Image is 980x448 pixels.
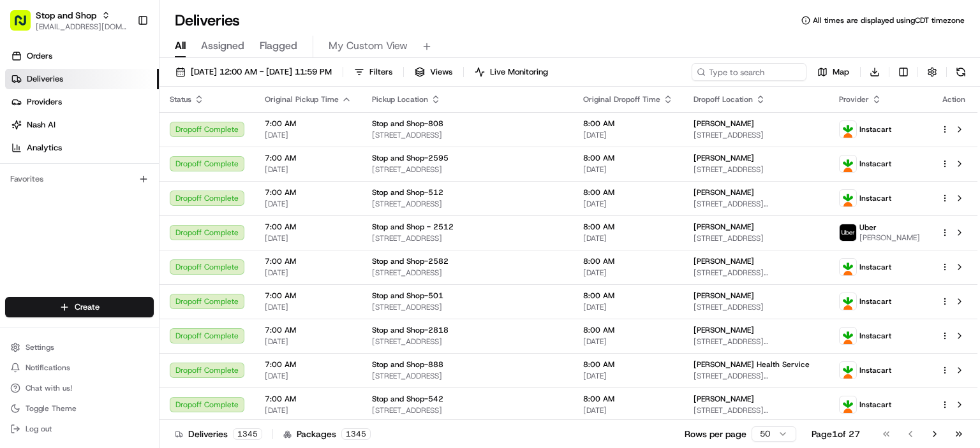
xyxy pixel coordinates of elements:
[372,199,563,209] span: [STREET_ADDRESS]
[372,187,443,198] span: Stop and Shop-512
[5,359,154,377] button: Notifications
[260,38,297,54] span: Flagged
[175,38,186,54] span: All
[859,193,891,203] span: Instacart
[121,185,205,198] span: API Documentation
[583,302,673,312] span: [DATE]
[583,199,673,209] span: [DATE]
[201,38,244,54] span: Assigned
[348,63,398,81] button: Filters
[5,297,154,317] button: Create
[372,394,443,404] span: Stop and Shop-542
[372,153,449,163] span: Stop and Shop-2595
[33,82,211,96] input: Clear
[583,268,673,278] span: [DATE]
[833,66,849,78] span: Map
[694,268,819,278] span: [STREET_ADDRESS][PERSON_NAME]
[840,362,856,379] img: profile_instacart_ahold_partner.png
[694,336,819,347] span: [STREET_ADDRESS][PERSON_NAME]
[372,405,563,415] span: [STREET_ADDRESS]
[5,5,132,36] button: Stop and Shop[EMAIL_ADDRESS][DOMAIN_NAME]
[265,119,352,129] span: 7:00 AM
[5,46,159,66] a: Orders
[265,222,352,232] span: 7:00 AM
[283,428,371,440] div: Packages
[840,155,856,172] img: profile_instacart_ahold_partner.png
[694,405,819,415] span: [STREET_ADDRESS][PERSON_NAME]
[36,22,127,32] button: [EMAIL_ADDRESS][DOMAIN_NAME]
[694,164,819,175] span: [STREET_ADDRESS]
[90,215,154,226] a: Powered byPylon
[26,363,70,373] span: Notifications
[265,302,352,312] span: [DATE]
[26,383,72,393] span: Chat with us!
[265,291,352,301] span: 7:00 AM
[840,396,856,413] img: profile_instacart_ahold_partner.png
[265,130,352,140] span: [DATE]
[265,233,352,243] span: [DATE]
[372,233,563,243] span: [STREET_ADDRESS]
[372,94,428,105] span: Pickup Location
[5,69,159,89] a: Deliveries
[583,405,673,415] span: [DATE]
[952,63,970,81] button: Refresh
[369,66,392,78] span: Filters
[490,66,548,78] span: Live Monitoring
[170,63,338,81] button: [DATE] 12:00 AM - [DATE] 11:59 PM
[583,325,673,335] span: 8:00 AM
[372,302,563,312] span: [STREET_ADDRESS]
[265,394,352,404] span: 7:00 AM
[5,420,154,438] button: Log out
[372,119,443,129] span: Stop and Shop-808
[36,9,96,22] button: Stop and Shop
[840,190,856,206] img: profile_instacart_ahold_partner.png
[694,302,819,312] span: [STREET_ADDRESS]
[5,169,154,189] div: Favorites
[583,187,673,198] span: 8:00 AM
[265,199,352,209] span: [DATE]
[5,400,154,417] button: Toggle Theme
[812,428,860,440] div: Page 1 of 27
[341,428,371,440] div: 1345
[103,180,210,203] a: 💻API Documentation
[8,180,103,203] a: 📗Knowledge Base
[583,119,673,129] span: 8:00 AM
[583,94,660,105] span: Original Dropoff Time
[694,325,754,335] span: [PERSON_NAME]
[27,96,62,108] span: Providers
[694,291,754,301] span: [PERSON_NAME]
[372,164,563,175] span: [STREET_ADDRESS]
[265,153,352,163] span: 7:00 AM
[694,394,754,404] span: [PERSON_NAME]
[26,342,54,352] span: Settings
[694,153,754,163] span: [PERSON_NAME]
[27,73,63,85] span: Deliveries
[26,403,77,414] span: Toggle Theme
[372,130,563,140] span: [STREET_ADDRESS]
[469,63,554,81] button: Live Monitoring
[372,291,443,301] span: Stop and Shop-501
[694,256,754,266] span: [PERSON_NAME]
[583,222,673,232] span: 8:00 AM
[265,187,352,198] span: 7:00 AM
[859,262,891,272] span: Instacart
[27,50,52,62] span: Orders
[692,63,806,81] input: Type to search
[859,331,891,341] span: Instacart
[372,325,449,335] span: Stop and Shop-2818
[217,126,232,141] button: Start new chat
[5,115,159,135] a: Nash AI
[409,63,458,81] button: Views
[694,222,754,232] span: [PERSON_NAME]
[583,394,673,404] span: 8:00 AM
[583,336,673,347] span: [DATE]
[265,325,352,335] span: 7:00 AM
[265,268,352,278] span: [DATE]
[940,94,967,105] div: Action
[5,379,154,397] button: Chat with us!
[583,359,673,370] span: 8:00 AM
[13,51,232,71] p: Welcome 👋
[265,336,352,347] span: [DATE]
[175,428,262,440] div: Deliveries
